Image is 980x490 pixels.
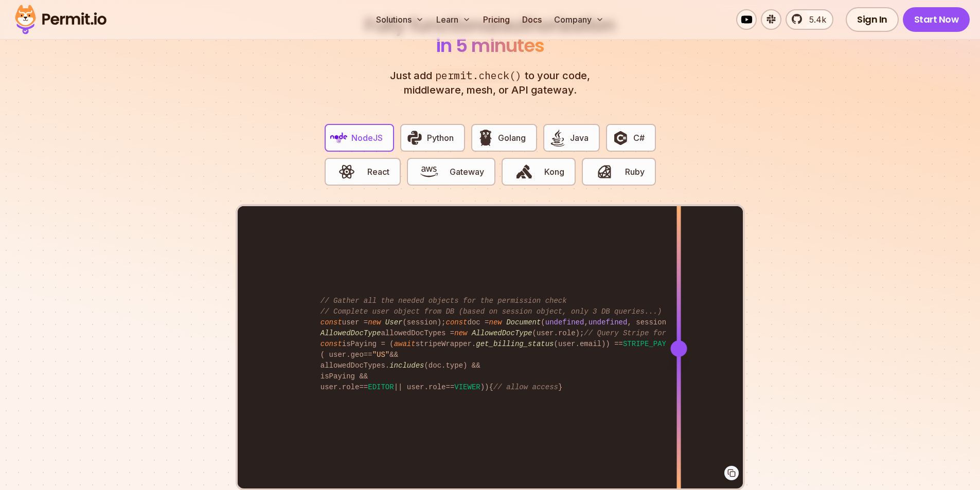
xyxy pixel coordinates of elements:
a: Sign In [846,7,899,32]
span: Python [427,132,454,144]
span: new [489,318,502,326]
button: Solutions [372,9,428,30]
img: Java [549,129,566,147]
span: await [394,340,416,348]
span: role [558,329,576,337]
button: Learn [432,9,475,30]
h2: authorization [363,15,618,56]
span: EDITOR [368,383,394,391]
p: Just add to your code, middleware, mesh, or API gateway. [379,68,601,97]
span: geo [351,351,364,359]
span: User [385,318,403,326]
span: type [446,361,463,370]
img: Permit logo [10,2,111,37]
span: Golang [498,132,526,144]
span: React [367,166,389,178]
span: C# [633,132,645,144]
img: C# [612,129,629,147]
span: new [368,318,381,326]
span: AllowedDocType [320,329,381,337]
span: NodeJS [351,132,383,144]
span: permit.check() [432,68,525,83]
img: Kong [515,163,533,180]
span: Java [570,132,589,144]
a: Start Now [903,7,970,32]
span: undefined [545,318,584,326]
span: Gateway [450,166,484,178]
img: React [338,163,355,180]
span: Ruby [625,166,645,178]
a: Docs [518,9,546,30]
span: const [320,318,342,326]
span: const [320,340,342,348]
span: VIEWER [454,383,480,391]
img: Python [406,129,423,147]
img: NodeJS [330,129,348,147]
span: new [454,329,467,337]
span: // Gather all the needed objects for the permission check [320,297,567,305]
span: in 5 minutes [436,32,544,59]
span: Document [506,318,541,326]
span: AllowedDocType [472,329,532,337]
span: "US" [372,351,390,359]
span: 5.4k [803,13,826,26]
button: Company [550,9,608,30]
span: // allow access [493,383,558,391]
a: Pricing [479,9,514,30]
img: Ruby [596,163,613,180]
span: undefined [589,318,628,326]
span: STRIPE_PAYING [623,340,679,348]
span: const [446,318,467,326]
span: get_billing_status [476,340,554,348]
span: includes [389,361,424,370]
span: email [580,340,601,348]
code: user = (session); doc = ( , , session. ); allowedDocTypes = (user. ); isPaying = ( stripeWrapper.... [313,287,667,401]
span: // Query Stripe for live data (hope it's not too slow) [584,329,817,337]
span: Kong [544,166,564,178]
img: Golang [477,129,494,147]
img: Gateway [420,163,438,180]
span: role [429,383,446,391]
a: 5.4k [786,9,833,30]
span: // Complete user object from DB (based on session object, only 3 DB queries...) [320,307,662,316]
span: role [342,383,360,391]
